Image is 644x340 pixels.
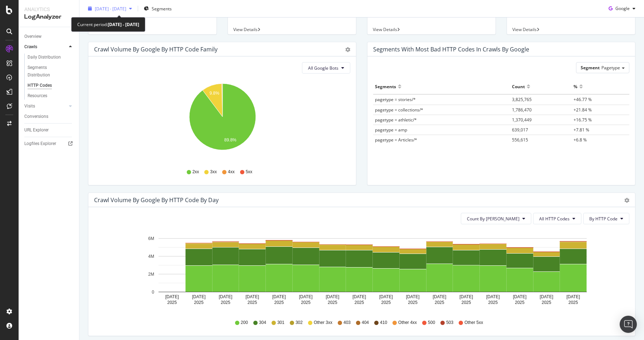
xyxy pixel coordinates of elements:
span: 302 [296,320,303,326]
span: 5xx [246,169,253,175]
span: Segment [581,65,600,71]
text: [DATE] [459,294,473,299]
b: [DATE] - [DATE] [108,21,139,27]
span: 503 [446,320,453,326]
span: Other 5xx [464,320,483,326]
text: [DATE] [406,294,420,299]
span: 2xx [192,169,199,175]
text: [DATE] [245,294,259,299]
text: [DATE] [165,294,179,299]
text: [DATE] [486,294,500,299]
span: Pagetype [601,65,620,71]
a: HTTP Codes [28,82,74,89]
div: gear [624,198,629,203]
span: 500 [428,320,435,326]
span: 410 [380,320,387,326]
button: Google [606,3,638,14]
div: Crawls [24,43,37,51]
div: Resources [28,92,47,100]
text: 0 [152,290,154,295]
span: 301 [277,320,284,326]
span: View Details [233,26,258,32]
span: pagetype = stories/* [375,96,416,102]
div: Current period: [77,20,139,29]
div: HTTP Codes [28,82,52,89]
a: Resources [28,92,74,100]
a: Visits [24,102,67,110]
text: 89.8% [224,138,236,143]
span: All Google Bots [308,65,338,71]
span: +21.84 % [574,107,592,113]
div: Count [512,81,525,92]
text: 9.8% [209,91,219,96]
span: 3xx [210,169,217,175]
text: 2025 [221,300,230,305]
a: Overview [24,33,74,40]
a: Daily Distribution [28,54,74,61]
div: Crawl Volume by google by HTTP Code Family [94,46,218,53]
div: Conversions [24,113,48,120]
span: 304 [259,320,266,326]
text: 2025 [569,300,578,305]
span: View Details [512,26,537,32]
span: pagetype = amp [375,127,407,133]
text: 2025 [408,300,418,305]
span: 4xx [228,169,235,175]
span: +46.77 % [574,96,592,102]
div: Visits [24,102,35,110]
span: View Details [94,26,118,32]
text: 2025 [381,300,391,305]
span: 1,370,449 [512,117,532,123]
span: +7.81 % [574,127,589,133]
text: 2M [148,272,154,277]
svg: A chart. [94,79,350,162]
text: [DATE] [379,294,393,299]
a: Segments Distribution [28,64,74,79]
button: Segments [141,3,175,14]
span: pagetype = athletic/* [375,117,417,123]
div: Overview [24,33,42,40]
button: [DATE] - [DATE] [85,3,135,14]
a: Conversions [24,113,74,120]
div: Daily Distribution [28,54,61,61]
a: Crawls [24,43,67,51]
text: [DATE] [566,294,580,299]
text: [DATE] [433,294,446,299]
span: pagetype = Articles/* [375,137,417,143]
text: 2025 [488,300,498,305]
text: 2025 [355,300,364,305]
svg: A chart. [94,230,629,313]
text: [DATE] [540,294,553,299]
text: 2025 [274,300,284,305]
div: Analytics [24,6,73,13]
span: 3,825,765 [512,96,532,102]
text: 2025 [194,300,204,305]
a: URL Explorer [24,126,74,134]
div: URL Explorer [24,126,49,134]
text: 4M [148,254,154,259]
text: 2025 [301,300,311,305]
text: [DATE] [513,294,527,299]
span: 403 [343,320,351,326]
div: Open Intercom Messenger [620,316,637,333]
text: 2025 [248,300,257,305]
span: Segments [152,5,172,11]
span: Count By Day [467,216,519,222]
text: [DATE] [326,294,339,299]
span: pagetype = collections/* [375,107,423,113]
text: [DATE] [272,294,286,299]
text: [DATE] [192,294,206,299]
button: Count By [PERSON_NAME] [461,213,531,224]
span: 639,017 [512,127,528,133]
span: 200 [241,320,248,326]
div: Crawl Volume by google by HTTP Code by Day [94,196,219,204]
div: Segments Distribution [28,64,67,79]
div: LogAnalyzer [24,13,73,21]
span: 404 [362,320,369,326]
span: By HTTP Code [589,216,618,222]
span: All HTTP Codes [539,216,570,222]
a: Logfiles Explorer [24,140,74,147]
span: Google [615,5,630,11]
div: gear [345,47,350,52]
